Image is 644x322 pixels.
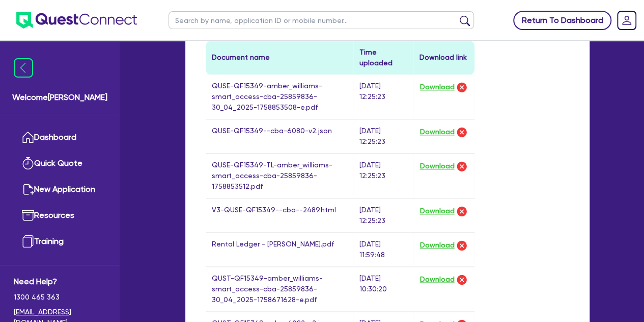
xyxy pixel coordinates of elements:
[206,75,353,119] td: QUSE-QF15349-amber_williams-smart_access-cba-25859836-30_04_2025-1758853508-e.pdf
[14,229,106,255] a: Training
[206,232,353,266] td: Rental Ledger - [PERSON_NAME].pdf
[353,266,413,311] td: [DATE] 10:30:20
[413,41,474,75] th: Download link
[206,153,353,198] td: QUSE-QF15349-TL-amber_williams-smart_access-cba-25859836-1758853512.pdf
[353,198,413,232] td: [DATE] 12:25:23
[14,58,33,78] img: icon-menu-close
[419,205,455,218] button: Download
[456,205,468,217] img: delete-icon
[456,239,468,252] img: delete-icon
[353,119,413,153] td: [DATE] 12:25:23
[456,274,468,286] img: delete-icon
[419,239,455,252] button: Download
[456,160,468,172] img: delete-icon
[513,11,611,30] a: Return To Dashboard
[353,153,413,198] td: [DATE] 12:25:23
[16,12,137,29] img: quest-connect-logo-blue
[613,7,640,34] a: Dropdown toggle
[14,203,106,229] a: Resources
[206,266,353,311] td: QUST-QF15349-amber_williams-smart_access-cba-25859836-30_04_2025-1758671628-e.pdf
[12,91,107,104] span: Welcome [PERSON_NAME]
[419,160,455,173] button: Download
[456,81,468,93] img: delete-icon
[14,151,106,177] a: Quick Quote
[22,183,34,195] img: new-application
[353,41,413,75] th: Time uploaded
[206,119,353,153] td: QUSE-QF15349--cba-6080-v2.json
[14,125,106,151] a: Dashboard
[169,11,474,29] input: Search by name, application ID or mobile number...
[14,292,106,303] span: 1300 465 363
[22,157,34,169] img: quick-quote
[419,81,455,94] button: Download
[22,209,34,221] img: resources
[419,273,455,286] button: Download
[419,126,455,139] button: Download
[456,126,468,138] img: delete-icon
[206,41,353,75] th: Document name
[14,276,106,288] span: Need Help?
[14,177,106,203] a: New Application
[206,198,353,232] td: V3-QUSE-QF15349--cba--2489.html
[22,235,34,247] img: training
[353,75,413,119] td: [DATE] 12:25:23
[353,232,413,266] td: [DATE] 11:59:48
